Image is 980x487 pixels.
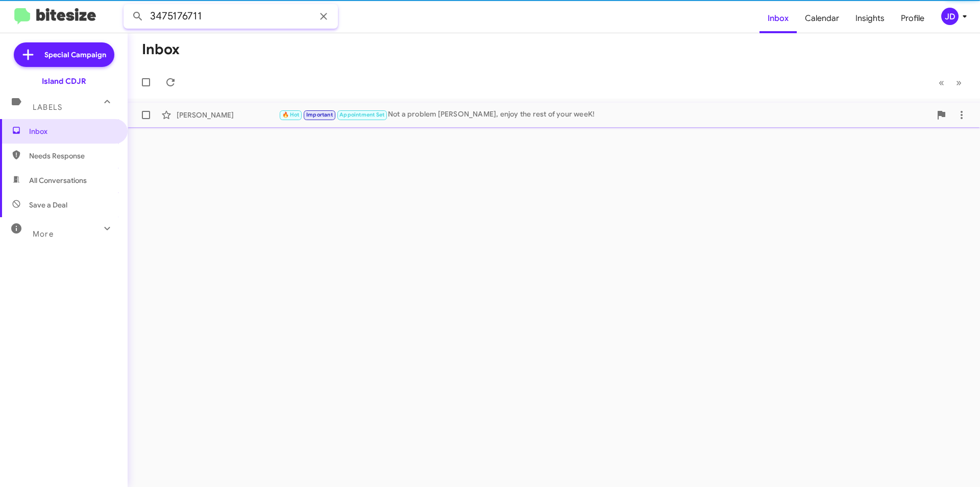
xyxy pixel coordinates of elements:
span: « [939,76,944,89]
button: Next [950,72,968,93]
input: Search [124,4,338,29]
a: Insights [847,4,893,33]
span: Important [306,111,333,118]
button: JD [933,8,969,25]
div: Island CDJR [42,76,86,86]
span: 🔥 Hot [282,111,300,118]
button: Previous [933,72,950,93]
span: Needs Response [29,151,116,161]
span: » [956,76,962,89]
span: Labels [33,103,62,112]
span: Save a Deal [29,200,67,210]
a: Inbox [759,4,797,33]
a: Profile [893,4,933,33]
span: All Conversations [29,175,87,185]
a: Special Campaign [14,42,114,67]
div: JD [941,8,959,25]
span: Special Campaign [44,50,106,60]
a: Calendar [797,4,847,33]
div: [PERSON_NAME] [177,110,279,120]
span: More [33,229,54,239]
h1: Inbox [142,41,180,58]
div: Not a problem [PERSON_NAME], enjoy the rest of your weeK! [279,109,931,121]
span: Appointment Set [339,111,384,118]
span: Inbox [29,126,116,136]
nav: Page navigation example [933,72,968,93]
